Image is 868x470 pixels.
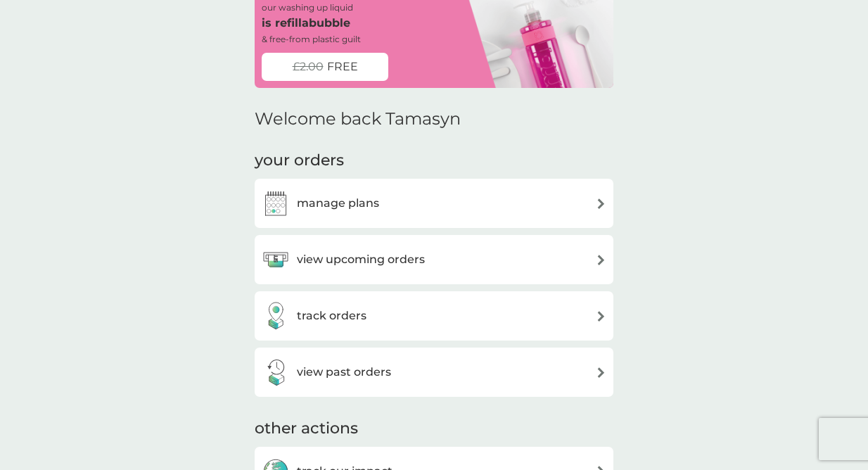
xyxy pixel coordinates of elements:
p: is refillabubble [262,14,350,32]
img: arrow right [596,311,606,322]
img: arrow right [596,255,606,265]
h2: Welcome back Tamasyn [255,109,461,129]
h3: your orders [255,150,344,172]
h3: view past orders [297,363,391,381]
img: arrow right [596,198,606,209]
h3: track orders [297,307,366,325]
img: arrow right [596,367,606,378]
h3: other actions [255,418,358,440]
span: FREE [327,58,358,76]
p: & free-from plastic guilt [262,32,361,46]
p: our washing up liquid [262,1,353,14]
h3: view upcoming orders [297,250,425,269]
span: £2.00 [293,58,324,76]
h3: manage plans [297,194,379,212]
